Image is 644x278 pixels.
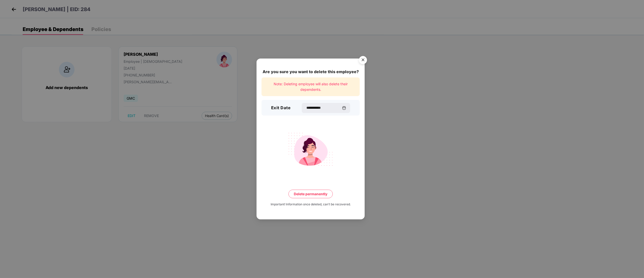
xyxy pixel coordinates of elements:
img: svg+xml;base64,PHN2ZyB4bWxucz0iaHR0cDovL3d3dy53My5vcmcvMjAwMC9zdmciIHdpZHRoPSIyMjQiIGhlaWdodD0iMT... [282,130,339,169]
h3: Exit Date [271,105,291,111]
button: Close [356,54,370,67]
button: Delete permanently [289,190,333,198]
div: Important! Information once deleted, can’t be recovered. [271,202,351,207]
div: Are you sure you want to delete this employee? [262,69,360,75]
img: svg+xml;base64,PHN2ZyBpZD0iQ2FsZW5kYXItMzJ4MzIiIHhtbG5zPSJodHRwOi8vd3d3LnczLm9yZy8yMDAwL3N2ZyIgd2... [342,106,346,110]
img: svg+xml;base64,PHN2ZyB4bWxucz0iaHR0cDovL3d3dy53My5vcmcvMjAwMC9zdmciIHdpZHRoPSI1NiIgaGVpZ2h0PSI1Ni... [356,54,370,68]
div: Note: Deleting employee will also delete their dependents. [262,77,360,96]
